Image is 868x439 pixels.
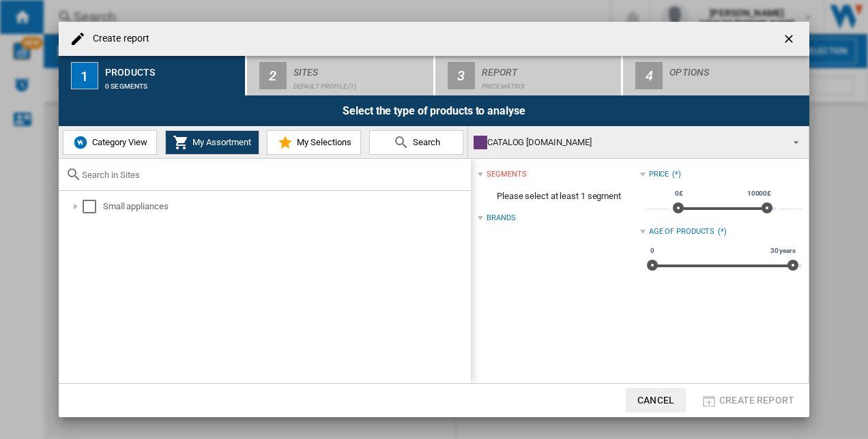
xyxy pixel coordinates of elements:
[745,188,773,199] span: 10000£
[59,95,809,126] div: Select the type of products to analyse
[267,130,361,155] button: My Selections
[105,76,240,90] div: 0 segments
[697,388,798,412] button: Create report
[448,62,475,89] div: 3
[103,200,469,213] div: Small appliances
[435,56,623,95] button: 3 Report Price Matrix
[648,245,656,256] span: 0
[82,170,464,180] input: Search in Sites
[86,32,149,46] h4: Create report
[768,245,798,256] span: 30 years
[635,62,663,89] div: 4
[293,61,428,76] div: Sites
[782,32,798,48] ng-md-icon: getI18NText('BUTTONS.CLOSE_DIALOG')
[487,213,515,224] div: Brands
[478,183,639,209] span: Please select at least 1 segment
[63,130,157,155] button: Category View
[71,62,98,89] div: 1
[487,169,526,180] div: segments
[673,188,685,199] span: 0£
[719,395,794,406] span: Create report
[72,134,89,151] img: wiser-icon-blue.png
[165,130,259,155] button: My Assortment
[474,133,781,152] div: CATALOG [DOMAIN_NAME]
[409,137,440,147] span: Search
[623,56,809,95] button: 4 Options
[247,56,435,95] button: 2 Sites Default profile (1)
[89,137,147,147] span: Category View
[482,76,616,90] div: Price Matrix
[83,200,103,213] md-checkbox: Select
[259,62,287,89] div: 2
[649,169,669,180] div: Price
[626,388,686,412] button: Cancel
[293,137,351,147] span: My Selections
[669,61,804,76] div: Options
[777,25,804,52] button: getI18NText('BUTTONS.CLOSE_DIALOG')
[369,130,463,155] button: Search
[649,226,715,237] div: Age of products
[482,61,616,76] div: Report
[59,56,246,95] button: 1 Products 0 segments
[189,137,251,147] span: My Assortment
[105,61,240,76] div: Products
[293,76,428,90] div: Default profile (1)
